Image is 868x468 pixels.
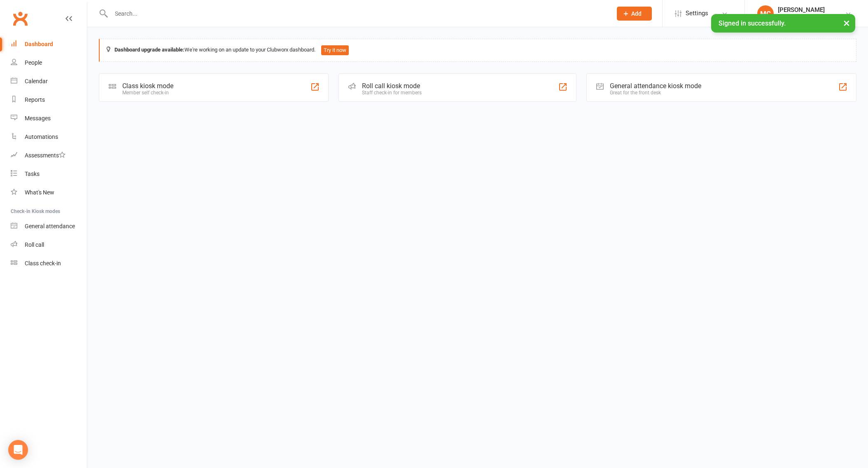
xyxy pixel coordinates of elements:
[11,109,87,128] a: Messages
[11,146,87,165] a: Assessments
[617,7,652,21] button: Add
[25,41,53,47] div: Dashboard
[778,6,825,14] div: [PERSON_NAME]
[778,14,825,21] div: ZenSport
[686,4,708,23] span: Settings
[11,254,87,273] a: Class kiosk mode
[321,45,349,55] button: Try it now
[8,440,28,460] div: Open Intercom Messenger
[610,82,701,90] div: General attendance kiosk mode
[362,82,422,90] div: Roll call kiosk mode
[11,183,87,202] a: What's New
[11,54,87,72] a: People
[25,115,51,122] div: Messages
[757,5,774,22] div: MC
[25,133,58,140] div: Automations
[610,90,701,96] div: Great for the front desk
[839,14,854,32] button: ×
[25,59,42,66] div: People
[25,223,75,229] div: General attendance
[362,90,422,96] div: Staff check-in for members
[25,96,45,103] div: Reports
[11,91,87,109] a: Reports
[11,165,87,183] a: Tasks
[122,82,173,90] div: Class kiosk mode
[25,189,54,196] div: What's New
[114,47,184,53] strong: Dashboard upgrade available:
[122,90,173,96] div: Member self check-in
[631,10,642,17] span: Add
[11,217,87,236] a: General attendance kiosk mode
[99,39,856,62] div: We're working on an update to your Clubworx dashboard.
[11,128,87,146] a: Automations
[25,78,48,84] div: Calendar
[11,72,87,91] a: Calendar
[25,241,44,248] div: Roll call
[25,152,65,159] div: Assessments
[10,8,30,29] a: Clubworx
[109,8,606,19] input: Search...
[11,35,87,54] a: Dashboard
[11,236,87,254] a: Roll call
[25,171,40,177] div: Tasks
[719,19,786,27] span: Signed in successfully.
[25,260,61,267] div: Class check-in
